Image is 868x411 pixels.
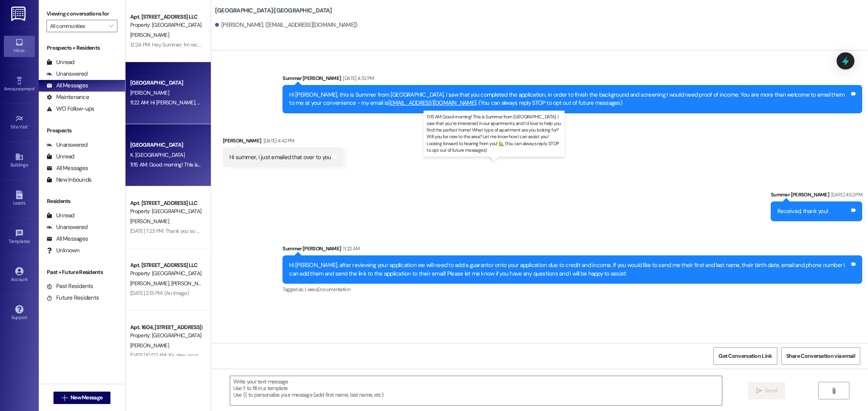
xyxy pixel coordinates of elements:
[4,150,35,171] a: Buildings
[46,153,74,161] div: Unread
[46,82,88,90] div: All Messages
[130,41,413,48] div: 12:24 PM: Hey Summer, I'm receiving an email saying that my account is delinquent. Can you tell m...
[46,246,79,255] div: Unknown
[282,284,862,295] div: Tagged as:
[756,388,762,394] i: 
[46,105,94,113] div: WO Follow-ups
[262,137,294,145] div: [DATE] 4:42 PM
[786,352,855,360] span: Share Conversation via email
[282,74,862,85] div: Summer [PERSON_NAME]
[46,93,89,101] div: Maintenance
[28,123,29,128] span: •
[289,261,850,278] div: Hi [PERSON_NAME], after reviewing your application we will need to add a guarantor onto your appl...
[781,347,860,365] button: Share Conversation via email
[130,199,202,207] div: Apt. [STREET_ADDRESS] LLC
[829,191,862,199] div: [DATE] 4:52 PM
[388,99,476,107] a: [EMAIL_ADDRESS][DOMAIN_NAME]
[305,286,318,293] span: Lease ,
[130,207,202,215] div: Property: [GEOGRAPHIC_DATA]
[71,394,102,402] span: New Message
[130,323,202,331] div: Apt. 1604, [STREET_ADDRESS] LLC
[282,245,862,255] div: Summer [PERSON_NAME]
[223,137,344,147] div: [PERSON_NAME]
[46,141,88,149] div: Unanswered
[427,114,561,154] p: 11:15 AM: Good morning! This is Summer from [GEOGRAPHIC_DATA]. I saw that you’re interested in ou...
[46,70,88,78] div: Unanswered
[4,36,35,57] a: Inbox
[289,91,850,108] div: Hi [PERSON_NAME], this is Summer from [GEOGRAPHIC_DATA]. I saw that you completed the application...
[130,331,202,340] div: Property: [GEOGRAPHIC_DATA]
[130,79,202,87] div: [GEOGRAPHIC_DATA]
[171,280,210,287] span: [PERSON_NAME]
[130,290,189,297] div: [DATE] 2:13 PM: (An Image)
[109,23,113,29] i: 
[777,207,828,215] div: Received, thank you!
[62,395,67,401] i: 
[4,265,35,286] a: Account
[130,218,169,225] span: [PERSON_NAME]
[341,74,374,82] div: [DATE] 4:32 PM
[229,153,331,161] div: Hi summer, i just emailed that over to you
[30,238,31,243] span: •
[46,282,93,290] div: Past Residents
[130,151,184,158] span: K. [GEOGRAPHIC_DATA]
[318,286,350,293] span: Documentation
[831,388,837,394] i: 
[215,21,358,29] div: [PERSON_NAME]. ([EMAIL_ADDRESS][DOMAIN_NAME])
[39,197,125,205] div: Residents
[46,212,74,220] div: Unread
[4,112,35,133] a: Site Visit •
[50,20,105,32] input: All communities
[53,392,111,404] button: New Message
[130,13,202,21] div: Apt. [STREET_ADDRESS] LLC
[130,227,291,234] div: [DATE] 7:23 PM: Thank you so much Summer!! That is super helpful🙏🏻😊
[713,347,777,365] button: Get Conversation Link
[39,268,125,276] div: Past + Future Residents
[46,223,88,231] div: Unanswered
[130,280,171,287] span: [PERSON_NAME]
[46,294,99,302] div: Future Residents
[130,261,202,269] div: Apt. [STREET_ADDRESS] LLC
[34,85,36,90] span: •
[46,8,117,20] label: Viewing conversations for
[130,31,169,38] span: [PERSON_NAME]
[341,245,360,253] div: 11:22 AM
[46,235,88,243] div: All Messages
[130,342,169,349] span: [PERSON_NAME]
[4,303,35,324] a: Support
[46,164,88,172] div: All Messages
[130,21,202,29] div: Property: [GEOGRAPHIC_DATA]
[11,7,27,21] img: ResiDesk Logo
[718,352,772,360] span: Get Conversation Link
[4,227,35,248] a: Templates •
[39,127,125,135] div: Prospects
[4,188,35,209] a: Leads
[130,89,169,96] span: [PERSON_NAME]
[130,269,202,277] div: Property: [GEOGRAPHIC_DATA]
[771,191,862,201] div: Summer [PERSON_NAME]
[130,352,215,359] div: [DATE] 10:07 AM: It's okey, no problem!
[215,7,332,15] b: [GEOGRAPHIC_DATA]: [GEOGRAPHIC_DATA]
[130,141,202,149] div: [GEOGRAPHIC_DATA]
[46,58,74,66] div: Unread
[748,382,785,399] button: Send
[39,44,125,52] div: Prospects + Residents
[46,176,91,184] div: New Inbounds
[765,387,777,395] span: Send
